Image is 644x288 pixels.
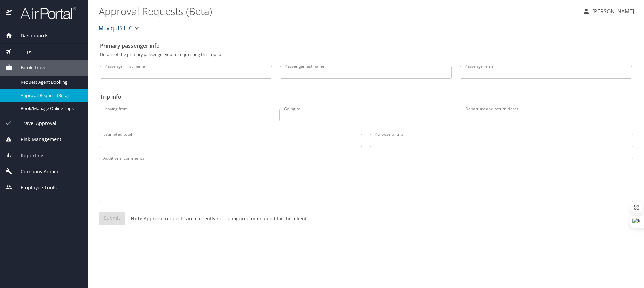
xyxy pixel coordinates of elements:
[99,23,132,33] span: Muviq US LLC
[21,105,80,112] span: Book/Manage Online Trips
[6,7,13,20] img: icon-airportal.png
[12,48,32,55] span: Trips
[12,152,43,159] span: Reporting
[131,215,144,222] strong: Note:
[96,21,143,35] button: Muviq US LLC
[21,79,80,85] span: Request Agent Booking
[12,120,56,127] span: Travel Approval
[12,32,48,39] span: Dashboards
[100,91,632,102] h2: Trip info
[13,7,76,20] img: airportal-logo.png
[125,215,307,222] p: Approval requests are currently not configured or enabled for this client
[99,1,577,21] h1: Approval Requests (Beta)
[12,184,57,191] span: Employee Tools
[100,52,632,57] p: Details of the primary passenger you're requesting this trip for
[21,92,80,99] span: Approval Request (Beta)
[100,40,632,51] h2: Primary passenger info
[580,5,637,17] button: [PERSON_NAME]
[12,168,58,175] span: Company Admin
[12,64,48,71] span: Book Travel
[590,7,634,15] p: [PERSON_NAME]
[12,136,61,143] span: Risk Management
